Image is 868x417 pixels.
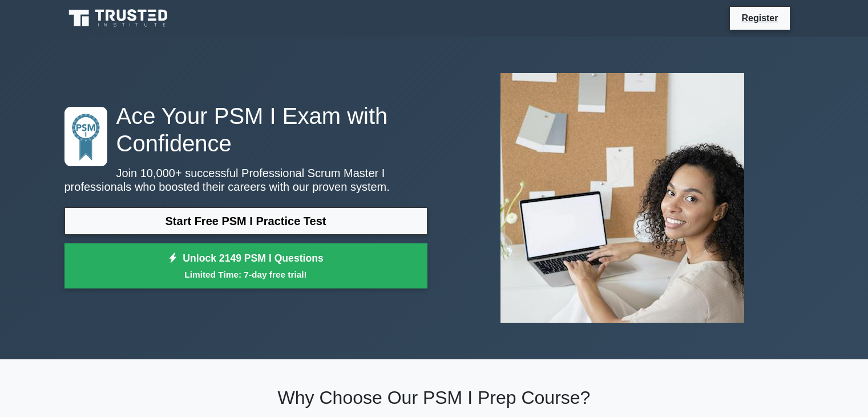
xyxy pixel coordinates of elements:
a: Start Free PSM I Practice Test [64,207,427,235]
a: Unlock 2149 PSM I QuestionsLimited Time: 7-day free trial! [64,243,427,289]
h1: Ace Your PSM I Exam with Confidence [64,102,427,157]
a: Register [734,11,785,25]
p: Join 10,000+ successful Professional Scrum Master I professionals who boosted their careers with ... [64,166,427,194]
small: Limited Time: 7-day free trial! [79,268,413,281]
h2: Why Choose Our PSM I Prep Course? [64,387,804,408]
